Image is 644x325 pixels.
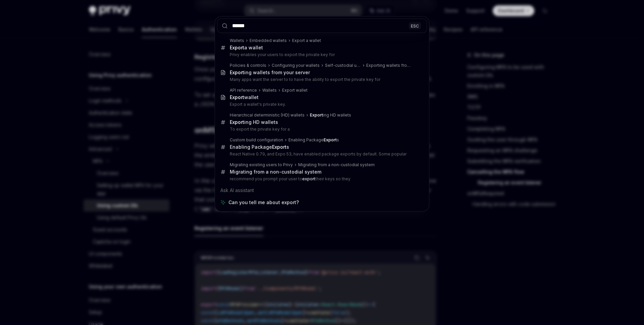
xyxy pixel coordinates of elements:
b: Export [324,137,337,142]
b: Export [230,45,244,50]
b: Export [272,144,286,150]
p: Privy enables your users to export the private key for [230,52,413,57]
div: Hierarchical deterministic (HD) wallets [230,112,305,118]
p: Many apps want the server to to have the ability to export the private key for [230,77,413,82]
div: Self-custodial user wallets [325,63,361,68]
div: Migrating existing users to Privy [230,162,293,168]
div: ing HD wallets [230,119,278,125]
div: Export a wallet [292,38,321,43]
p: To export the private key for a [230,127,413,132]
div: Embedded wallets [250,38,287,43]
div: Ask AI assistant [217,184,427,196]
div: Enabling Package s [288,137,339,143]
div: Policies & controls [230,63,266,68]
div: Custom build configuration [230,137,283,143]
div: wallet [230,94,259,100]
p: React Native 0.79, and Expo 53, have enabled package exports by default. Some popular [230,151,413,157]
div: API reference [230,88,257,93]
div: ing wallets from your server [230,69,310,76]
b: Export [230,119,244,125]
div: ing HD wallets [310,112,351,118]
b: Export [230,69,244,75]
b: export [302,176,315,181]
div: Wallets [262,88,277,93]
div: Configuring your wallets [272,63,320,68]
div: ESC [409,22,421,29]
span: Can you tell me about export? [228,199,299,206]
div: Migrating from a non-custodial system [298,162,375,168]
b: Export [310,112,323,118]
div: Wallets [230,38,244,43]
b: Export [230,94,244,100]
div: a wallet [230,45,263,51]
div: Migrating from a non-custodial system [230,169,321,175]
div: Exporting wallets from your server [366,63,413,68]
p: Export a wallet's private key. [230,102,413,107]
div: Enabling Package s [230,144,289,150]
div: Export wallet [282,88,308,93]
p: recommend you prompt your user to their keys so they [230,176,413,182]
